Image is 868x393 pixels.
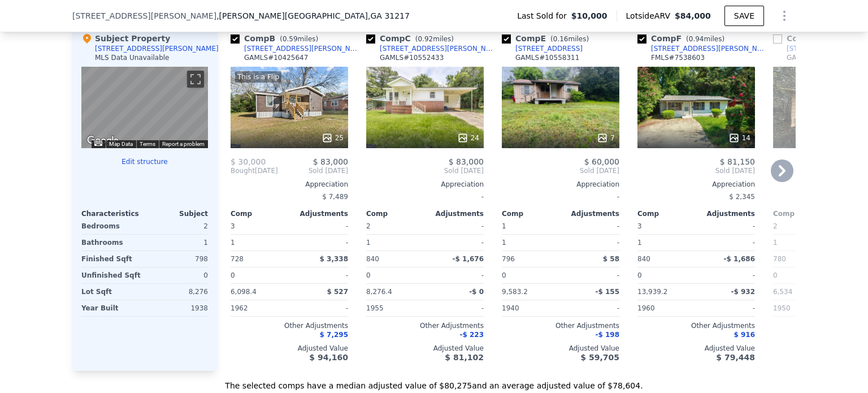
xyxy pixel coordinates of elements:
[81,67,208,148] div: Map
[81,157,208,166] button: Edit structure
[320,331,348,339] span: $ 7,295
[427,300,484,316] div: -
[309,353,348,362] span: $ 94,160
[244,53,308,62] div: GAMLS # 10425647
[584,157,619,166] span: $ 60,000
[327,288,348,296] span: $ 527
[773,255,786,263] span: 780
[502,166,619,175] span: Sold [DATE]
[773,288,792,296] span: 6,534
[563,267,619,283] div: -
[322,193,348,201] span: $ 7,489
[231,288,257,296] span: 6,098.4
[637,33,729,44] div: Comp F
[231,271,235,279] span: 0
[231,255,244,263] span: 728
[147,300,208,316] div: 1938
[147,267,208,283] div: 0
[187,71,204,88] button: Toggle fullscreen view
[292,300,348,316] div: -
[553,35,568,43] span: 0.16
[244,44,362,53] div: [STREET_ADDRESS][PERSON_NAME]
[366,271,371,279] span: 0
[366,180,484,189] div: Appreciation
[773,5,796,27] button: Show Options
[563,218,619,234] div: -
[773,209,832,218] div: Comp
[580,353,619,362] span: $ 59,705
[546,35,593,43] span: ( miles)
[773,44,854,53] a: [STREET_ADDRESS]
[231,33,323,44] div: Comp B
[275,35,323,43] span: ( miles)
[427,235,484,251] div: -
[502,271,506,279] span: 0
[162,141,205,147] a: Report a problem
[81,267,142,283] div: Unfinished Sqft
[728,132,750,144] div: 14
[366,166,484,175] span: Sold [DATE]
[734,331,755,339] span: $ 916
[595,331,619,339] span: -$ 198
[231,166,255,175] span: Bought
[637,180,755,189] div: Appreciation
[773,235,830,251] div: 1
[637,235,694,251] div: 1
[469,288,484,296] span: -$ 0
[95,44,219,53] div: [STREET_ADDRESS][PERSON_NAME]
[84,133,121,148] a: Open this area in Google Maps (opens a new window)
[147,251,208,267] div: 798
[502,321,619,330] div: Other Adjustments
[84,133,121,148] img: Google
[235,71,281,83] div: This is a Flip
[368,11,410,20] span: , GA 31217
[427,267,484,283] div: -
[231,44,362,53] a: [STREET_ADDRESS][PERSON_NAME]
[724,6,764,26] button: SAVE
[651,44,769,53] div: [STREET_ADDRESS][PERSON_NAME]
[140,141,155,147] a: Terms (opens in new tab)
[425,209,484,218] div: Adjustments
[147,235,208,251] div: 1
[366,344,484,353] div: Adjusted Value
[81,251,142,267] div: Finished Sqft
[502,44,583,53] a: [STREET_ADDRESS]
[595,288,619,296] span: -$ 155
[231,157,266,166] span: $ 30,000
[637,166,755,175] span: Sold [DATE]
[322,132,344,144] div: 25
[502,209,561,218] div: Comp
[216,10,410,21] span: , [PERSON_NAME][GEOGRAPHIC_DATA]
[231,222,235,230] span: 3
[366,321,484,330] div: Other Adjustments
[366,300,423,316] div: 1955
[787,44,854,53] div: [STREET_ADDRESS]
[366,255,379,263] span: 840
[81,209,145,218] div: Characteristics
[773,271,778,279] span: 0
[366,222,371,230] span: 2
[502,235,558,251] div: 1
[95,53,170,62] div: MLS Data Unavailable
[773,33,866,44] div: Comp G
[81,33,170,44] div: Subject Property
[787,53,850,62] div: GAMLS # 10464163
[563,235,619,251] div: -
[515,53,579,62] div: GAMLS # 10558311
[292,267,348,283] div: -
[231,180,348,189] div: Appreciation
[411,35,458,43] span: ( miles)
[689,35,704,43] span: 0.94
[502,180,619,189] div: Appreciation
[515,44,583,53] div: [STREET_ADDRESS]
[502,300,558,316] div: 1940
[72,371,796,391] div: The selected comps have a median adjusted value of $80,275 and an average adjusted value of $78,6...
[637,255,650,263] span: 840
[278,166,348,175] span: Sold [DATE]
[502,33,593,44] div: Comp E
[81,218,142,234] div: Bedrooms
[729,193,755,201] span: $ 2,345
[147,218,208,234] div: 2
[366,33,458,44] div: Comp C
[637,321,755,330] div: Other Adjustments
